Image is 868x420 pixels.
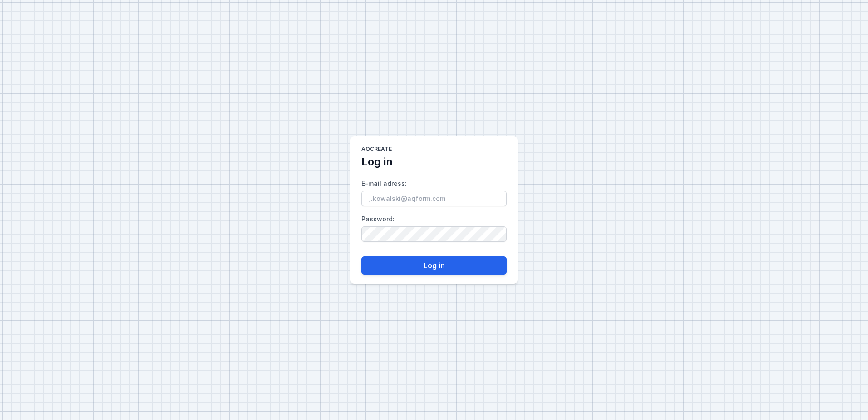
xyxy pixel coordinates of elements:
input: E-mail adress: [361,191,507,206]
input: Password: [361,226,507,242]
button: Log in [361,256,507,275]
h2: Log in [361,155,393,169]
label: Password : [361,212,507,242]
label: E-mail adress : [361,176,507,206]
h1: AQcreate [361,145,392,155]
